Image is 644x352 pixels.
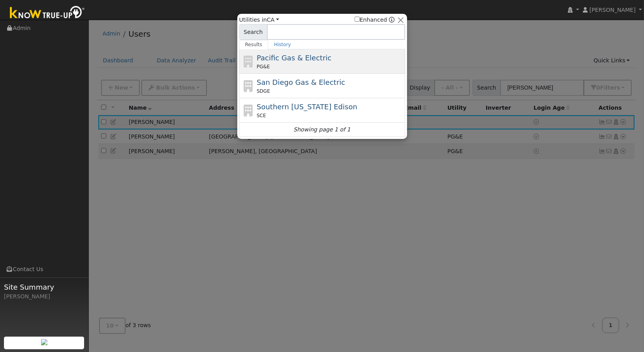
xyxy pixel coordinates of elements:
[590,7,636,13] span: [PERSON_NAME]
[355,16,395,24] span: Show enhanced providers
[268,40,297,49] a: History
[293,125,350,134] i: Showing page 1 of 1
[389,17,394,23] a: Enhanced Providers
[4,282,84,292] span: Site Summary
[257,112,266,119] span: SCE
[257,54,331,62] span: Pacific Gas & Electric
[239,16,279,24] span: Utilities in
[239,24,267,40] span: Search
[355,17,360,22] input: Enhanced
[257,78,345,86] span: San Diego Gas & Electric
[267,17,279,23] a: CA
[355,16,387,24] label: Enhanced
[257,103,357,111] span: Southern [US_STATE] Edison
[6,4,89,22] img: Know True-Up
[4,292,84,301] div: [PERSON_NAME]
[257,63,270,70] span: PG&E
[239,40,268,49] a: Results
[41,339,47,345] img: retrieve
[257,88,270,95] span: SDGE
